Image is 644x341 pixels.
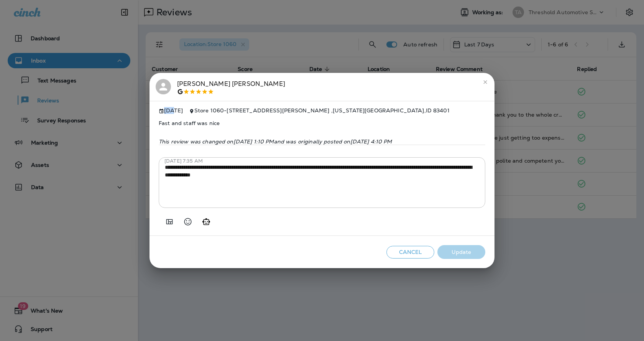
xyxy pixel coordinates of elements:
[159,138,485,145] p: This review was changed on [DATE] 1:10 PM
[159,114,485,132] span: Fast and staff was nice
[479,76,491,88] button: close
[274,138,392,145] span: and was originally posted on [DATE] 4:10 PM
[162,214,177,229] button: Add in a premade template
[180,214,195,229] button: Select an emoji
[194,107,450,114] span: Store 1060 - [STREET_ADDRESS][PERSON_NAME] , [US_STATE][GEOGRAPHIC_DATA] , ID 83401
[177,79,285,95] div: [PERSON_NAME] [PERSON_NAME]
[386,246,434,259] button: Cancel
[159,107,183,114] span: [DATE]
[199,214,214,229] button: Generate AI response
